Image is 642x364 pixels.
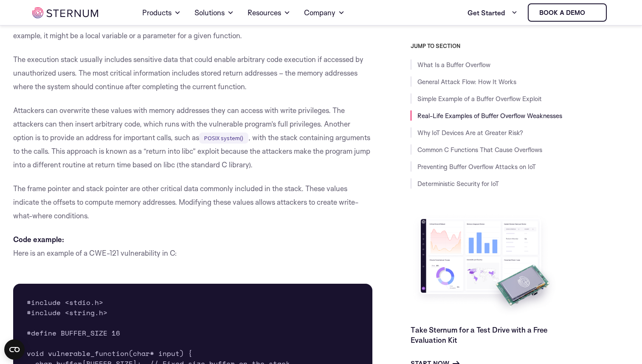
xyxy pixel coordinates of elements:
button: Open CMP widget [4,339,25,360]
a: Take Sternum for a Test Drive with a Free Evaluation Kit [411,325,547,344]
a: Why IoT Devices Are at Greater Risk? [417,129,523,137]
p: The frame pointer and stack pointer are other critical data commonly included in the stack. These... [13,182,372,223]
p: Attackers can overwrite these values with memory addresses they can access with write privileges.... [13,104,372,172]
img: sternum iot [32,7,98,18]
a: Company [304,1,345,25]
a: Get Started [467,4,518,21]
p: Here is an example of a CWE-121 vulnerability in C: [13,233,372,260]
p: The execution stack usually includes sensitive data that could enable arbitrary code execution if... [13,53,372,93]
a: Book a demo [528,3,607,22]
a: Solutions [194,1,234,25]
img: Take Sternum for a Test Drive with a Free Evaluation Kit [411,212,559,318]
a: Products [142,1,181,25]
a: Preventing Buffer Overflow Attacks on IoT [417,163,536,171]
a: Simple Example of a Buffer Overflow Exploit [417,95,542,103]
code: POSIX system() [199,133,248,144]
p: Stack-based buffer overflow refers to a situation where a buffer allocated on the stack is overwr... [13,15,372,42]
a: Deterministic Security for IoT [417,180,499,188]
a: Common C Functions That Cause Overflows [417,146,542,154]
a: Real-Life Examples of Buffer Overflow Weaknesses [417,112,562,120]
h3: JUMP TO SECTION [411,42,629,49]
img: sternum iot [588,9,595,16]
strong: Code example: [13,235,64,244]
a: What Is a Buffer Overflow [417,61,490,69]
a: General Attack Flow: How It Works [417,78,516,86]
a: Resources [248,1,290,25]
